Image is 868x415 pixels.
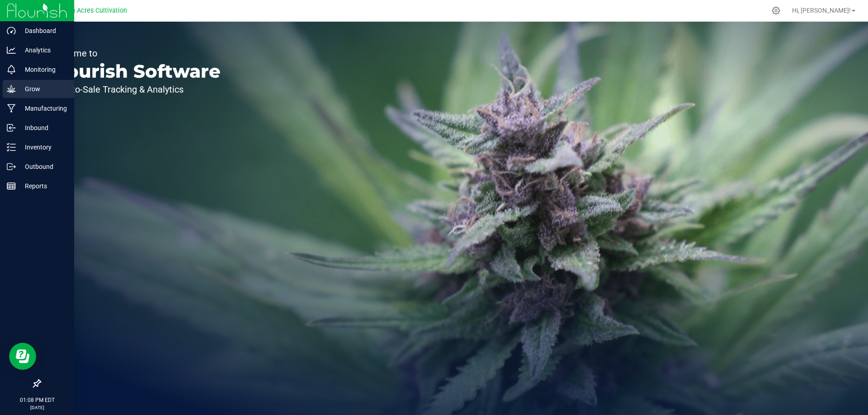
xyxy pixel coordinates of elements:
[792,7,851,14] span: Hi, [PERSON_NAME]!
[16,142,70,153] p: Inventory
[7,84,16,93] inline-svg: Grow
[16,45,70,56] p: Analytics
[16,122,70,133] p: Inbound
[16,103,70,114] p: Manufacturing
[57,7,127,14] span: Green Acres Cultivation
[7,65,16,74] inline-svg: Monitoring
[7,143,16,152] inline-svg: Inventory
[7,104,16,113] inline-svg: Manufacturing
[7,162,16,171] inline-svg: Outbound
[9,343,36,370] iframe: Resource center
[16,161,70,172] p: Outbound
[7,46,16,55] inline-svg: Analytics
[7,182,16,191] inline-svg: Reports
[7,26,16,35] inline-svg: Dashboard
[16,25,70,36] p: Dashboard
[49,85,221,94] p: Seed-to-Sale Tracking & Analytics
[7,123,16,132] inline-svg: Inbound
[16,64,70,75] p: Monitoring
[4,404,70,411] p: [DATE]
[770,6,782,15] div: Manage settings
[4,396,70,404] p: 01:08 PM EDT
[16,181,70,191] p: Reports
[16,84,70,94] p: Grow
[49,49,221,58] p: Welcome to
[49,62,221,80] p: Flourish Software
